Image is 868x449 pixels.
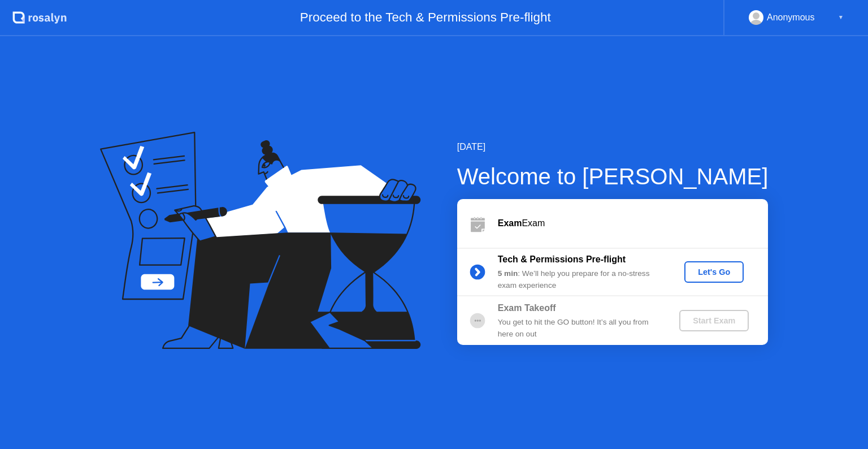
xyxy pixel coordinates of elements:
[684,316,744,325] div: Start Exam
[498,254,626,264] b: Tech & Permissions Pre-flight
[498,303,556,313] b: Exam Takeoff
[457,140,769,154] div: [DATE]
[684,261,744,283] button: Let's Go
[498,268,661,291] div: : We’ll help you prepare for a no-stress exam experience
[679,310,749,331] button: Start Exam
[838,10,844,25] div: ▼
[498,317,661,340] div: You get to hit the GO button! It’s all you from here on out
[498,269,518,278] b: 5 min
[767,10,815,25] div: Anonymous
[689,267,739,277] div: Let's Go
[498,217,768,230] div: Exam
[457,159,769,193] div: Welcome to [PERSON_NAME]
[498,218,522,228] b: Exam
